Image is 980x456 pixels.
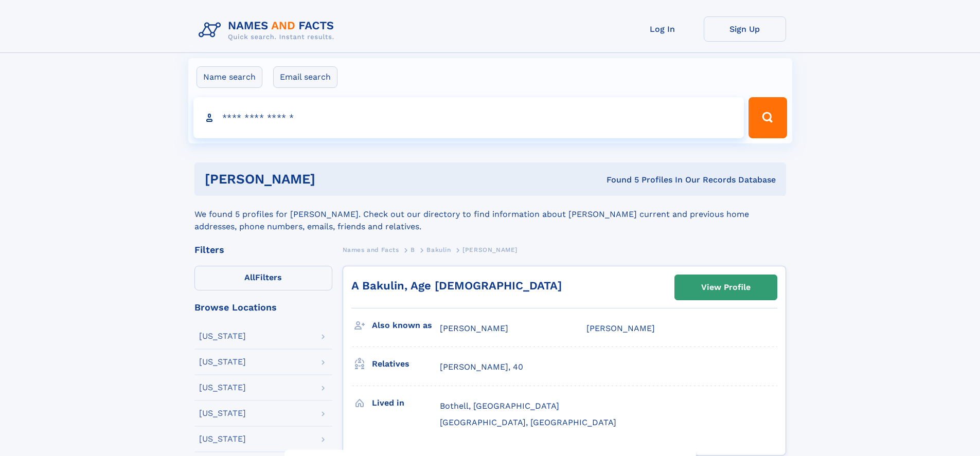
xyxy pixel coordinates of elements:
[704,16,786,42] a: Sign Up
[461,174,776,186] div: Found 5 Profiles In Our Records Database
[372,394,440,412] h3: Lived in
[194,245,332,254] div: Filters
[199,358,246,366] div: [US_STATE]
[273,66,337,88] label: Email search
[440,401,559,411] span: Bothell, [GEOGRAPHIC_DATA]
[426,246,451,253] span: Bakulin
[586,323,655,333] span: [PERSON_NAME]
[462,246,518,253] span: [PERSON_NAME]
[194,16,343,44] img: Logo Names and Facts
[440,361,523,373] a: [PERSON_NAME], 40
[244,272,255,282] span: All
[426,243,451,256] a: Bakulin
[411,246,415,253] span: B
[411,243,415,256] a: B
[749,97,787,138] button: Search Button
[199,435,246,443] div: [US_STATE]
[199,332,246,340] div: [US_STATE]
[205,173,461,186] h1: [PERSON_NAME]
[194,303,332,312] div: Browse Locations
[675,275,777,300] a: View Profile
[199,409,246,417] div: [US_STATE]
[701,276,751,299] div: View Profile
[343,243,399,256] a: Names and Facts
[199,384,246,392] div: [US_STATE]
[194,266,332,290] label: Filters
[372,317,440,334] h3: Also known as
[440,417,616,427] span: [GEOGRAPHIC_DATA], [GEOGRAPHIC_DATA]
[351,279,562,292] a: A Bakulin, Age [DEMOGRAPHIC_DATA]
[194,196,786,233] div: We found 5 profiles for [PERSON_NAME]. Check out our directory to find information about [PERSON_...
[193,97,744,138] input: search input
[372,355,440,373] h3: Relatives
[440,323,508,333] span: [PERSON_NAME]
[197,66,262,88] label: Name search
[621,16,704,42] a: Log In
